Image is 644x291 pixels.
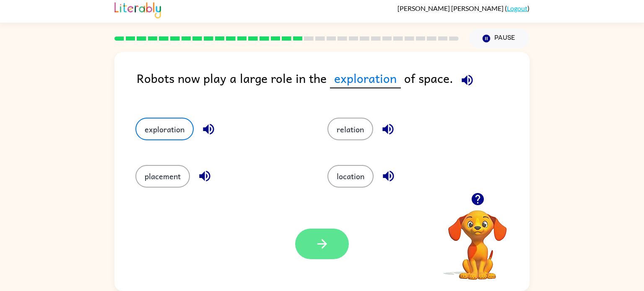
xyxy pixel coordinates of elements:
button: Pause [469,29,530,48]
a: Logout [507,4,527,12]
button: placement [135,165,190,188]
video: Your browser must support playing .mp4 files to use Literably. Please try using another browser. [436,197,519,281]
div: ( ) [397,4,530,12]
button: relation [327,118,373,140]
span: exploration [330,69,401,88]
span: [PERSON_NAME] [PERSON_NAME] [397,4,505,12]
div: Robots now play a large role in the of space. [137,69,530,101]
button: location [327,165,374,188]
button: exploration [135,118,194,140]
